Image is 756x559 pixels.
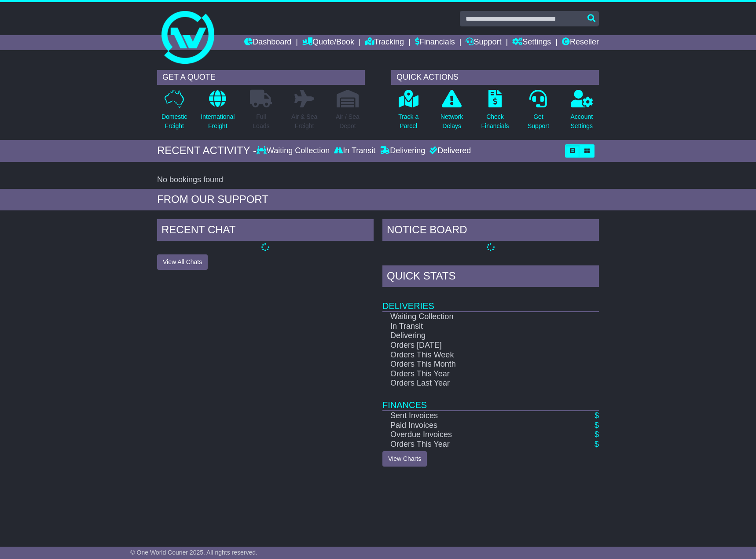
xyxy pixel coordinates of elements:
td: Waiting Collection [382,312,568,322]
p: Get Support [528,112,549,131]
a: View Charts [382,451,427,467]
td: Overdue Invoices [382,430,568,440]
p: Air / Sea Depot [336,112,360,131]
a: Track aParcel [398,89,419,136]
p: Full Loads [250,112,272,131]
a: Quote/Book [302,35,354,50]
td: Paid Invoices [382,421,568,430]
a: Financials [415,35,455,50]
td: Orders This Week [382,350,568,360]
p: Account Settings [571,112,593,131]
button: View All Chats [157,254,208,270]
p: Track a Parcel [398,112,418,131]
a: Support [466,35,501,50]
a: Tracking [365,35,404,50]
td: Sent Invoices [382,411,568,421]
td: Delivering [382,331,568,341]
a: $ [595,440,599,449]
td: Deliveries [382,289,599,312]
a: NetworkDelays [440,89,463,136]
p: International Freight [201,112,235,131]
a: Reseller [562,35,599,50]
a: $ [595,430,599,439]
a: GetSupport [527,89,550,136]
a: Dashboard [244,35,291,50]
td: Orders This Year [382,369,568,379]
a: DomesticFreight [161,89,187,136]
div: RECENT ACTIVITY - [157,144,257,157]
span: © One World Courier 2025. All rights reserved. [130,549,257,556]
a: $ [595,421,599,430]
div: Quick Stats [382,265,599,289]
td: Orders This Year [382,440,568,449]
td: Orders This Month [382,360,568,369]
div: RECENT CHAT [157,219,374,243]
div: QUICK ACTIONS [391,70,599,85]
td: Finances [382,388,599,411]
td: In Transit [382,322,568,331]
div: Delivering [378,146,427,156]
div: NOTICE BOARD [382,219,599,243]
div: Waiting Collection [257,146,332,156]
div: In Transit [332,146,378,156]
p: Domestic Freight [161,112,187,131]
a: CheckFinancials [481,89,510,136]
a: AccountSettings [570,89,594,136]
p: Check Financials [481,112,509,131]
td: Orders [DATE] [382,341,568,350]
div: No bookings found [157,175,599,185]
div: FROM OUR SUPPORT [157,193,599,206]
p: Network Delays [440,112,463,131]
a: Settings [512,35,551,50]
div: Delivered [427,146,471,156]
p: Air & Sea Freight [291,112,317,131]
a: InternationalFreight [200,89,235,136]
a: $ [595,411,599,420]
div: GET A QUOTE [157,70,365,85]
td: Orders Last Year [382,379,568,388]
